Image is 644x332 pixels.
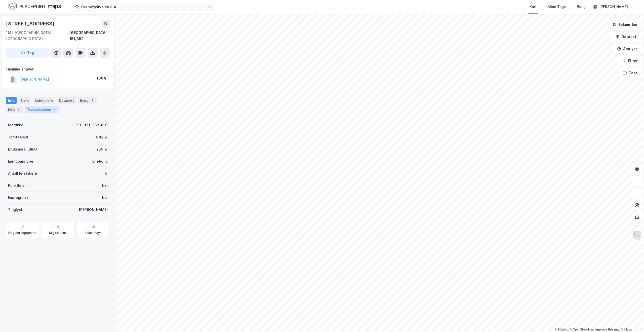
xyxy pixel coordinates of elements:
[8,122,24,128] div: Matrikkel
[78,97,97,104] div: Bygg
[618,56,642,66] button: Filter
[8,182,25,189] div: Punktleie
[530,4,537,10] div: Kart
[85,231,102,235] div: Saksinnsyn
[90,98,95,103] div: 1
[96,146,108,152] div: 259 ㎡
[6,30,69,42] div: 1181, [GEOGRAPHIC_DATA], [GEOGRAPHIC_DATA]
[25,106,59,113] div: Transaksjoner
[8,134,28,140] div: Tomteareal
[16,107,21,112] div: 2
[6,48,49,58] button: Tag
[19,97,31,104] div: Eiere
[570,328,594,331] a: OpenStreetMap
[105,170,108,176] div: 0
[555,328,569,331] a: Mapbox
[595,328,620,331] a: Improve this map
[49,231,67,235] div: Miljøstatus
[8,2,61,11] img: logo.f888ab2527a4732fd821a326f86c7f29.svg
[69,30,110,42] div: [GEOGRAPHIC_DATA], 151/352
[619,308,644,332] iframe: Chat Widget
[632,231,642,240] img: Z
[92,158,108,164] div: Enebolig
[577,4,586,10] div: Bolig
[33,97,55,104] div: Leietakere
[8,207,22,213] div: Tinglyst
[97,75,106,81] div: 100%
[96,134,108,140] div: 642 ㎡
[52,107,57,112] div: 4
[548,4,566,10] div: Mine Tags
[6,106,23,113] div: ESG
[6,97,17,104] div: Info
[613,44,642,54] button: Analyse
[79,3,208,11] input: Søk på adresse, matrikkel, gårdeiere, leietakere eller personer
[8,170,37,176] div: Antall leietakere
[8,158,33,164] div: Eiendomstype
[6,66,109,72] div: Hjemmelshaver
[6,20,55,28] div: [STREET_ADDRESS]
[57,97,76,104] div: Datasett
[8,231,37,235] div: Reguleringsplaner
[619,68,642,78] button: Tags
[102,195,108,201] div: Nei
[8,195,28,201] div: Festegrunn
[611,32,642,42] button: Datasett
[79,207,108,213] div: [PERSON_NAME]
[619,308,644,332] div: Kontrollprogram for chat
[599,4,628,10] div: [PERSON_NAME]
[8,146,37,152] div: Bruksareal (BRA)
[608,20,642,30] button: Bokmerker
[76,122,108,128] div: 301-151-352-0-0
[102,182,108,189] div: Nei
